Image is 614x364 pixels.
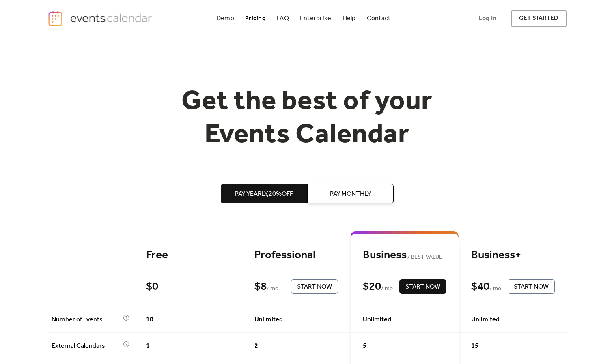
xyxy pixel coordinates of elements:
a: Contact [364,13,394,24]
button: Start Now [291,279,338,294]
span: Unlimited [254,315,283,325]
div: Professional [254,248,338,262]
div: Enterprise [300,16,331,21]
div: Pricing [245,16,266,21]
span: / mo [381,284,393,294]
h1: Get the best of your Events Calendar [151,86,463,152]
span: External Calendars [52,341,121,351]
span: 2 [254,341,258,351]
div: Help [343,16,356,21]
div: $ 20 [363,280,381,294]
div: Free [146,248,230,262]
a: Log In [470,10,504,27]
span: Start Now [405,282,440,292]
a: home [47,10,155,27]
div: Business+ [471,248,555,262]
a: FAQ [274,13,292,24]
span: Start Now [514,282,549,292]
span: 5 [363,341,366,351]
span: 15 [471,341,478,351]
div: $ 0 [146,280,158,294]
div: $ 8 [254,280,267,294]
span: Pay Yearly, 20% off [235,189,293,199]
div: Business [363,248,446,262]
span: Pay Monthly [330,189,371,199]
span: / mo [489,284,501,294]
span: Unlimited [471,315,500,325]
a: Pricing [242,13,269,24]
a: Enterprise [297,13,334,24]
span: Unlimited [363,315,391,325]
a: Help [339,13,359,24]
div: Demo [216,16,234,21]
button: Pay Monthly [307,184,394,203]
span: 1 [146,341,150,351]
a: Demo [213,13,237,24]
div: $ 40 [471,280,489,294]
button: Start Now [399,279,446,294]
div: Contact [367,16,391,21]
span: / mo [267,284,278,294]
a: get started [511,10,567,27]
span: Number of Events [52,315,121,325]
button: Pay Yearly,20%off [221,184,307,203]
span: BEST VALUE [407,253,443,262]
div: FAQ [277,16,289,21]
span: Start Now [297,282,332,292]
span: 10 [146,315,153,325]
button: Start Now [508,279,555,294]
